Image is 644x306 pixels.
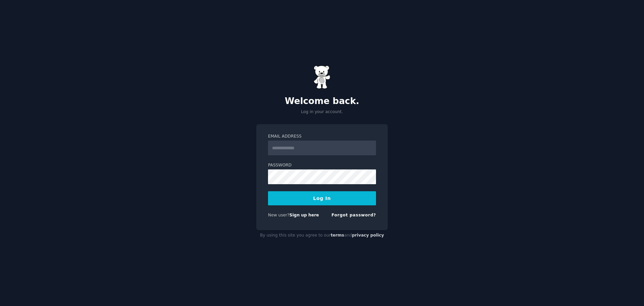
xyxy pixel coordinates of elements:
div: By using this site you agree to our and [256,230,388,241]
label: Password [268,162,376,168]
p: Log in your account. [256,109,388,115]
a: terms [331,233,344,238]
a: privacy policy [352,233,384,238]
img: Gummy Bear [314,65,330,89]
h2: Welcome back. [256,96,388,107]
span: New user? [268,213,289,217]
a: Forgot password? [331,213,376,217]
label: Email Address [268,134,376,140]
button: Log In [268,191,376,205]
a: Sign up here [289,213,319,217]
